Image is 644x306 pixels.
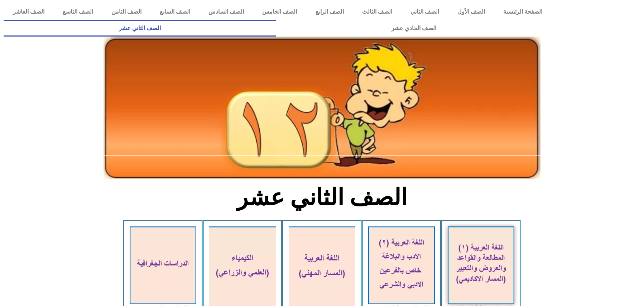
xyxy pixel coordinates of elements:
[151,4,200,20] a: الصف السابع
[448,4,494,20] a: الصف الأول
[353,4,401,20] a: الصف الثالث
[4,20,276,37] a: الصف الثاني عشر
[4,4,53,20] a: الصف العاشر
[53,4,102,20] a: الصف التاسع
[204,183,441,211] h2: الصف الثاني عشر
[401,4,448,20] a: الصف الثاني
[306,4,353,20] a: الصف الرابع
[253,4,306,20] a: الصف الخامس
[102,4,150,20] a: الصف الثامن
[276,20,552,37] a: الصف الحادي عشر
[200,4,253,20] a: الصف السادس
[494,4,552,20] a: الصفحة الرئيسية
